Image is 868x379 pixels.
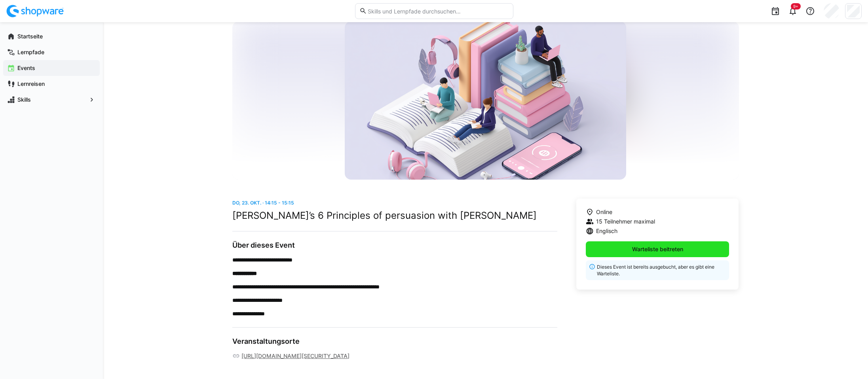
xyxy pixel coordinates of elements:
[232,241,557,250] h3: Über dieses Event
[596,218,655,226] span: 15 Teilnehmer maximal
[232,210,557,222] h2: [PERSON_NAME]’s 6 Principles of persuasion with [PERSON_NAME]
[232,337,557,346] h3: Veranstaltungsorte
[597,263,725,277] p: Dieses Event ist bereits ausgebucht, aber es gibt eine Warteliste.
[793,4,798,9] span: 9+
[586,241,729,257] button: Warteliste beitreten
[631,245,684,253] span: Warteliste beitreten
[367,8,509,15] input: Skills und Lernpfade durchsuchen…
[596,227,617,235] span: Englisch
[241,352,349,360] a: [URL][DOMAIN_NAME][SECURITY_DATA]
[596,208,612,216] span: Online
[232,200,294,206] span: Do, 23. Okt. · 14:15 - 15:15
